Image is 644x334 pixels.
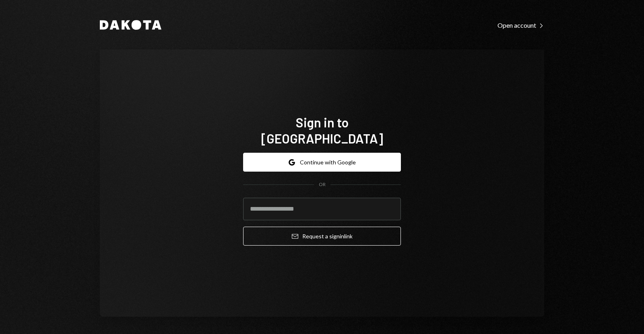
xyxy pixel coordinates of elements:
[243,227,401,246] button: Request a signinlink
[497,21,544,29] div: Open account
[243,114,401,146] h1: Sign in to [GEOGRAPHIC_DATA]
[243,153,401,172] button: Continue with Google
[497,20,544,29] a: Open account
[319,181,326,188] div: OR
